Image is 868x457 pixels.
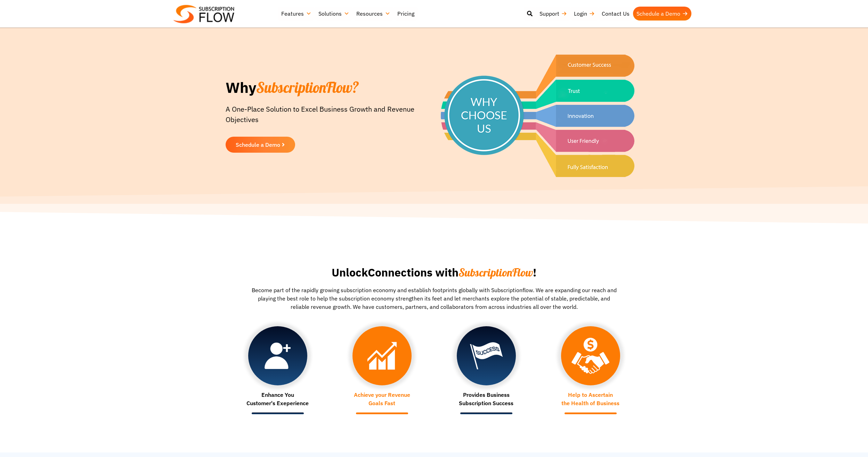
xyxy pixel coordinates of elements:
p: A One-Place Solution to Excel Business Growth and Revenue Objectives [226,104,415,132]
a: Resources [353,7,394,21]
img: Why-Us [441,55,634,177]
img: implementation15 [265,343,291,369]
a: Support [536,7,570,21]
img: Subscriptionflow [173,5,234,23]
a: Login [570,7,598,21]
h2: Unlock [226,266,643,279]
a: Solutions [315,7,353,21]
h3: Help to Ascertain the Health of Business [542,391,639,407]
h3: Enhance You Customer's Exeperience [229,391,326,407]
img: implementation14 [367,342,397,370]
a: Features [278,7,315,21]
h3: Provides Business Subscription Success [438,391,535,407]
img: implementation12 [571,338,609,374]
a: Pricing [394,7,418,21]
span: SubscriptionFlow [459,265,533,279]
h1: Why [226,79,415,97]
a: Schedule a Demo [226,137,295,153]
p: Become part of the rapidly growing subscription economy and establish footprints globally with Su... [248,286,620,311]
subscription: Connections with ! [368,265,536,280]
h3: Achieve your Revenue Goals Fast [333,391,431,407]
a: Schedule a Demo [633,7,691,21]
span: SubscriptionFlow? [256,78,359,97]
img: implementation13 [470,342,503,369]
a: Contact Us [598,7,633,21]
span: Schedule a Demo [236,142,280,147]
